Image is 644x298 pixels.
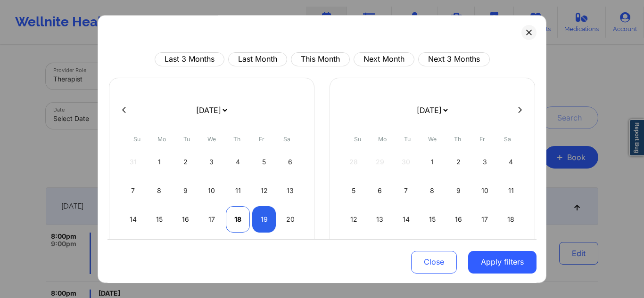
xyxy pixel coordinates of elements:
[354,136,361,143] abbr: Sunday
[155,52,224,66] button: Last 3 Months
[446,206,471,233] div: Thu Oct 16 2025
[394,177,418,204] div: Tue Oct 07 2025
[226,177,250,204] div: Thu Sep 11 2025
[368,235,392,261] div: Mon Oct 20 2025
[157,136,166,143] abbr: Monday
[252,149,276,175] div: Fri Sep 05 2025
[173,149,198,175] div: Tue Sep 02 2025
[278,235,302,261] div: Sat Sep 27 2025
[148,206,172,233] div: Mon Sep 15 2025
[354,52,414,66] button: Next Month
[121,177,145,204] div: Sun Sep 07 2025
[446,149,471,175] div: Thu Oct 02 2025
[148,149,172,175] div: Mon Sep 01 2025
[173,206,198,233] div: Tue Sep 16 2025
[428,136,437,143] abbr: Wednesday
[173,177,198,204] div: Tue Sep 09 2025
[421,235,445,261] div: Wed Oct 22 2025
[473,177,497,204] div: Fri Oct 10 2025
[252,235,276,261] div: Fri Sep 26 2025
[278,177,302,204] div: Sat Sep 13 2025
[454,136,461,143] abbr: Thursday
[499,177,523,204] div: Sat Oct 11 2025
[278,206,302,233] div: Sat Sep 20 2025
[121,206,145,233] div: Sun Sep 14 2025
[207,136,216,143] abbr: Wednesday
[446,177,471,204] div: Thu Oct 09 2025
[278,149,302,175] div: Sat Sep 06 2025
[226,235,250,261] div: Thu Sep 25 2025
[411,250,457,273] button: Close
[421,206,445,233] div: Wed Oct 15 2025
[378,136,387,143] abbr: Monday
[468,250,537,273] button: Apply filters
[200,206,224,233] div: Wed Sep 17 2025
[342,206,366,233] div: Sun Oct 12 2025
[148,177,172,204] div: Mon Sep 08 2025
[473,206,497,233] div: Fri Oct 17 2025
[200,235,224,261] div: Wed Sep 24 2025
[499,206,523,233] div: Sat Oct 18 2025
[499,149,523,175] div: Sat Oct 04 2025
[479,136,485,143] abbr: Friday
[233,136,240,143] abbr: Thursday
[200,177,224,204] div: Wed Sep 10 2025
[368,177,392,204] div: Mon Oct 06 2025
[148,235,172,261] div: Mon Sep 22 2025
[252,177,276,204] div: Fri Sep 12 2025
[283,136,290,143] abbr: Saturday
[394,235,418,261] div: Tue Oct 21 2025
[226,149,250,175] div: Thu Sep 04 2025
[394,206,418,233] div: Tue Oct 14 2025
[252,206,276,233] div: Fri Sep 19 2025
[133,136,140,143] abbr: Sunday
[173,235,198,261] div: Tue Sep 23 2025
[259,136,264,143] abbr: Friday
[421,177,445,204] div: Wed Oct 08 2025
[418,52,490,66] button: Next 3 Months
[421,149,445,175] div: Wed Oct 01 2025
[226,206,250,233] div: Thu Sep 18 2025
[200,149,224,175] div: Wed Sep 03 2025
[473,235,497,261] div: Fri Oct 24 2025
[499,235,523,261] div: Sat Oct 25 2025
[121,235,145,261] div: Sun Sep 21 2025
[291,52,350,66] button: This Month
[228,52,287,66] button: Last Month
[368,206,392,233] div: Mon Oct 13 2025
[504,136,511,143] abbr: Saturday
[404,136,411,143] abbr: Tuesday
[342,235,366,261] div: Sun Oct 19 2025
[446,235,471,261] div: Thu Oct 23 2025
[342,177,366,204] div: Sun Oct 05 2025
[473,149,497,175] div: Fri Oct 03 2025
[183,136,190,143] abbr: Tuesday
